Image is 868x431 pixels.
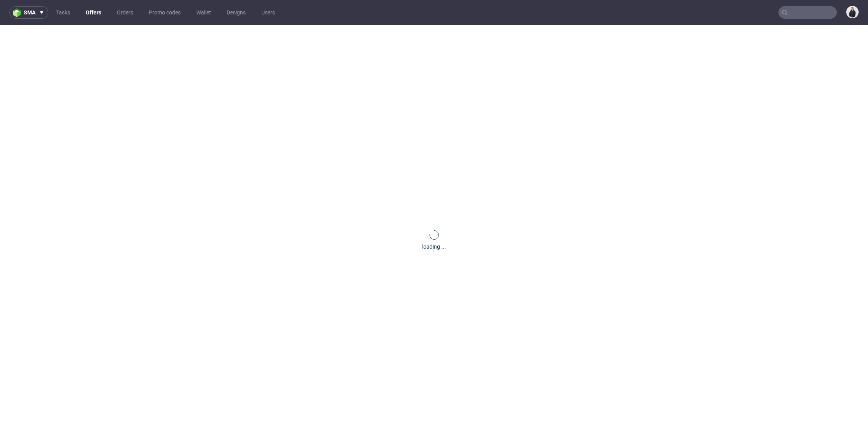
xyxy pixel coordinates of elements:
a: Orders [112,6,138,19]
img: Adrian Margula [847,7,858,18]
a: Promo codes [144,6,185,19]
a: Designs [222,6,250,19]
a: Wallet [192,6,216,19]
a: Offers [81,6,106,19]
a: Users [257,6,280,19]
span: sma [24,10,35,15]
img: logo [13,8,24,17]
button: sma [9,6,48,19]
a: Tasks [51,6,75,19]
div: loading ... [422,243,446,251]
